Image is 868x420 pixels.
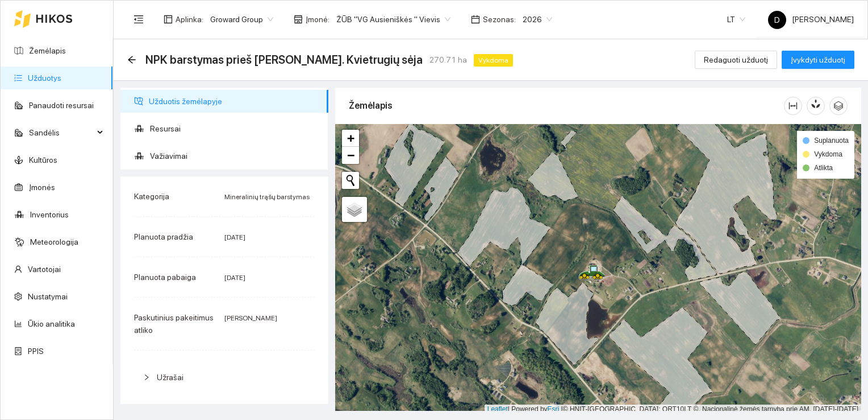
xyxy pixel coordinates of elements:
a: Vartotojai [28,265,61,274]
a: Panaudoti resursai [29,101,94,110]
span: | [561,405,563,413]
span: [PERSON_NAME] [768,15,854,24]
span: LT [727,11,745,28]
span: D [774,11,780,29]
span: Vykdoma [814,150,842,158]
span: − [347,148,354,162]
span: Atlikta [814,164,833,172]
span: Suplanuota [814,137,849,145]
span: + [347,131,354,145]
span: Įmonė : [306,13,329,26]
span: right [143,374,150,381]
span: Sezonas : [483,13,516,26]
span: Planuota pradžia [134,232,193,241]
div: Atgal [127,55,136,65]
a: Esri [548,405,560,413]
span: Kategorija [134,192,169,201]
a: Nustatymai [28,292,68,301]
span: Sandėlis [29,121,94,144]
a: Įmonės [29,183,55,192]
a: Kultūros [29,155,57,164]
div: | Powered by © HNIT-[GEOGRAPHIC_DATA]; ORT10LT ©, Nacionalinė žemės tarnyba prie AM, [DATE]-[DATE] [485,405,861,414]
a: Žemėlapis [29,46,66,55]
span: Įvykdyti užduotį [791,53,845,66]
span: calendar [471,15,480,24]
span: Važiavimai [150,145,319,167]
span: [DATE] [224,274,245,282]
span: shop [294,15,303,24]
a: PPIS [28,347,44,356]
span: Resursai [150,117,319,140]
span: Mineralinių trąšų barstymas [224,193,310,201]
span: 2026 [523,11,552,28]
span: column-width [784,101,802,110]
a: Inventorius [30,210,69,219]
span: menu-fold [133,14,144,24]
span: Redaguoti užduotį [704,53,768,66]
span: Vykdoma [474,54,513,67]
a: Layers [342,197,367,222]
span: Užduotis žemėlapyje [149,90,319,113]
a: Redaguoti užduotį [695,55,777,64]
button: column-width [784,97,802,115]
div: Užrašai [134,364,315,390]
span: Groward Group [210,11,273,28]
button: Įvykdyti užduotį [782,51,854,69]
span: Planuota pabaiga [134,273,196,282]
a: Zoom out [342,147,359,164]
div: Žemėlapis [349,89,784,122]
span: Užrašai [157,373,183,382]
span: ŽŪB "VG Ausieniškės " Vievis [336,11,450,28]
button: Initiate a new search [342,172,359,189]
a: Užduotys [28,73,61,83]
span: [PERSON_NAME] [224,314,277,322]
span: layout [164,15,173,24]
span: NPK barstymas prieš Ž. Kvietrugių sėja [145,51,423,69]
a: Meteorologija [30,237,78,246]
span: Paskutinius pakeitimus atliko [134,313,214,335]
span: [DATE] [224,233,245,241]
a: Ūkio analitika [28,319,75,328]
a: Leaflet [487,405,508,413]
button: menu-fold [127,8,150,31]
span: 270.71 ha [429,53,467,66]
span: arrow-left [127,55,136,64]
button: Redaguoti užduotį [695,51,777,69]
a: Zoom in [342,130,359,147]
span: Aplinka : [176,13,203,26]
